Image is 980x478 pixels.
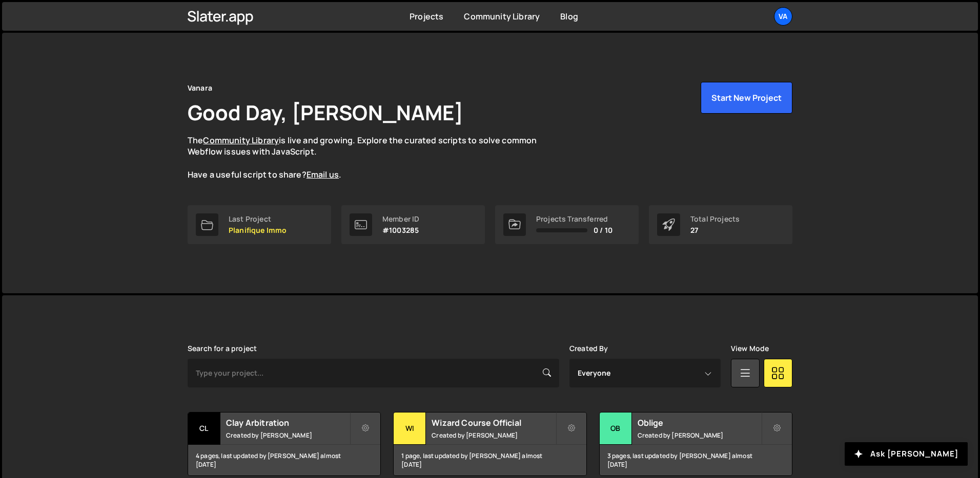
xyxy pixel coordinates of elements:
h2: Oblige [638,417,761,428]
div: Member ID [382,215,419,223]
div: Wi [394,412,426,445]
button: Ask [PERSON_NAME] [845,442,968,466]
a: Email us [307,169,339,180]
label: View Mode [731,344,769,353]
a: Ob Oblige Created by [PERSON_NAME] 3 pages, last updated by [PERSON_NAME] almost [DATE] [599,412,792,476]
a: Community Library [203,135,279,146]
small: Created by [PERSON_NAME] [638,431,761,440]
a: Community Library [464,11,540,22]
p: Planifique Immo [229,226,287,234]
p: #1003285 [382,226,419,234]
h1: Good Day, [PERSON_NAME] [188,98,463,126]
a: Cl Clay Arbitration Created by [PERSON_NAME] 4 pages, last updated by [PERSON_NAME] almost [DATE] [188,412,381,476]
h2: Wizard Course Official [432,417,555,428]
div: Total Projects [690,215,740,223]
a: Blog [560,11,578,22]
div: 4 pages, last updated by [PERSON_NAME] almost [DATE] [188,445,380,475]
div: Cl [188,412,220,445]
div: Projects Transferred [536,215,612,223]
a: Last Project Planifique Immo [188,205,331,244]
h2: Clay Arbitration [226,417,350,428]
label: Created By [569,344,608,353]
small: Created by [PERSON_NAME] [226,431,350,440]
small: Created by [PERSON_NAME] [432,431,555,440]
span: 0 / 10 [594,226,612,234]
a: Projects [410,11,443,22]
div: Ob [600,412,632,445]
div: 1 page, last updated by [PERSON_NAME] almost [DATE] [394,445,586,475]
div: Vanara [188,82,212,94]
button: Start New Project [701,82,792,114]
input: Type your project... [188,359,559,387]
p: The is live and growing. Explore the curated scripts to solve common Webflow issues with JavaScri... [188,135,557,181]
div: Last Project [229,215,287,223]
label: Search for a project [188,344,257,353]
div: 3 pages, last updated by [PERSON_NAME] almost [DATE] [600,445,792,475]
a: Wi Wizard Course Official Created by [PERSON_NAME] 1 page, last updated by [PERSON_NAME] almost [... [393,412,586,476]
p: 27 [690,226,740,234]
a: Va [774,7,792,26]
